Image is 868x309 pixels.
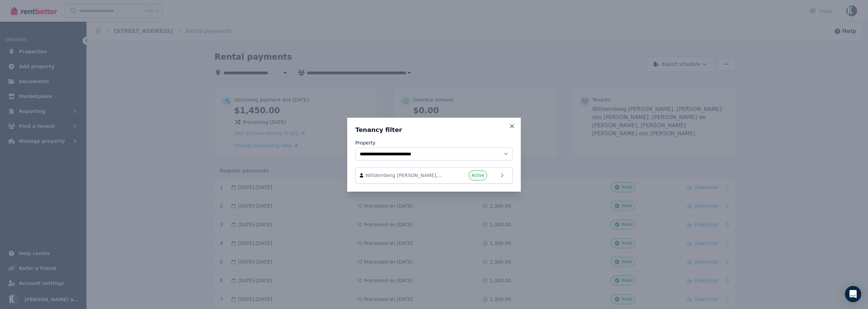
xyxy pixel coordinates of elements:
[366,172,443,179] span: Willdemberg [PERSON_NAME], [PERSON_NAME] dos [PERSON_NAME], [PERSON_NAME] de [PERSON_NAME], and [...
[355,139,375,146] label: Property
[355,167,513,184] a: Willdemberg [PERSON_NAME], [PERSON_NAME] dos [PERSON_NAME], [PERSON_NAME] de [PERSON_NAME], and [...
[845,286,861,302] div: Open Intercom Messenger
[355,126,513,134] h3: Tenancy filter
[472,173,484,178] span: Active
